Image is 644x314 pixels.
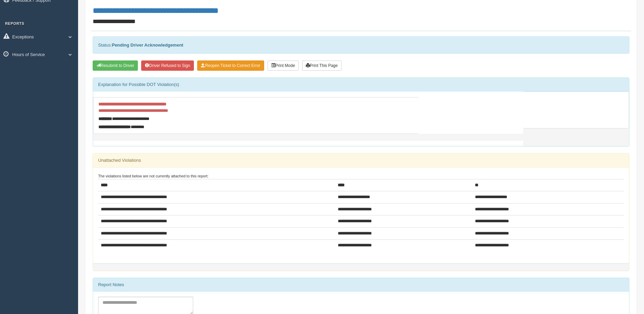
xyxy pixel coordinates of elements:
[93,36,629,54] div: Status:
[93,278,629,292] div: Report Notes
[197,60,264,71] button: Reopen Ticket
[112,42,183,48] strong: Pending Driver Acknowledgement
[93,154,629,167] div: Unattached Violations
[98,174,208,178] small: The violations listed below are not currently attached to this report:
[268,60,299,71] button: Print Mode
[141,60,194,71] button: Driver Refused to Sign
[302,60,342,71] button: Print This Page
[93,78,629,91] div: Explanation for Possible DOT Violation(s)
[93,60,138,71] button: Resubmit To Driver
